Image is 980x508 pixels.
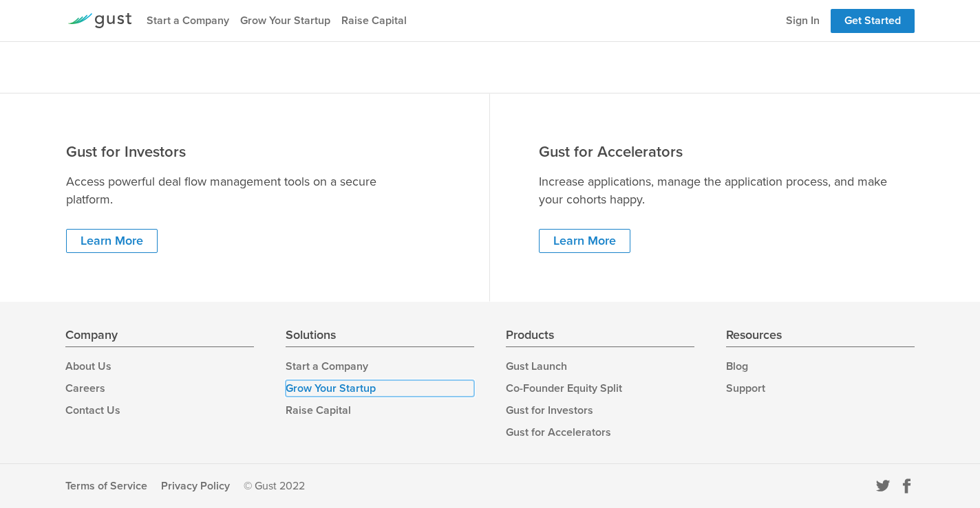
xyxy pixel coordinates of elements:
a: Grow Your Startup [286,380,474,397]
a: Careers [65,380,254,397]
a: Learn More [66,229,158,253]
h4: Products [506,326,694,347]
a: Co-Founder Equity Split [506,380,694,397]
h3: Gust for Investors [66,142,473,162]
a: Contact Us [65,402,254,419]
a: Grow Your Startup [235,8,336,33]
a: Support [726,380,915,397]
a: Privacy Policy [161,478,230,494]
p: Increase applications, manage the application process, and make your cohorts happy. [539,162,897,229]
a: Terms of Service [65,478,147,494]
a: Start a Company [286,358,474,375]
a: Get Started [844,14,901,27]
a: Blog [726,358,915,375]
h4: Company [65,326,254,347]
a: Raise Capital [286,402,474,419]
h4: Resources [726,326,915,347]
a: Learn More [539,229,630,253]
a: Gust for Investors [506,402,694,419]
a: Raise Capital [336,8,412,33]
a: Gust Launch [506,358,694,375]
span: © Gust 2022 [244,478,305,494]
a: Gust [65,6,141,35]
p: Access powerful deal flow management tools on a secure platform. [66,162,424,229]
a: About Us [65,358,254,375]
a: Start a Company [141,8,235,33]
a: Gust for Accelerators [506,424,694,441]
h4: Solutions [286,326,474,347]
h3: Gust for Accelerators [539,142,914,162]
a: Sign In [780,8,825,33]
